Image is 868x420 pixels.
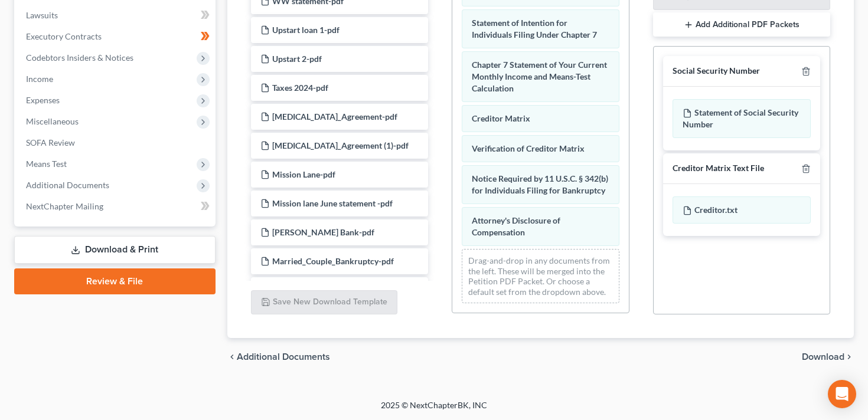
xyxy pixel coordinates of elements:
[272,111,397,122] span: [MEDICAL_DATA]_Agreement-pdf
[272,54,322,64] span: Upstart 2-pdf
[272,169,335,179] span: Mission Lane-pdf
[673,65,760,77] div: Social Security Number
[673,163,764,174] div: Creditor Matrix Text File
[272,140,409,150] span: [MEDICAL_DATA]_Agreement (1)-pdf
[251,290,397,315] button: Save New Download Template
[472,60,607,93] span: Chapter 7 Statement of Your Current Monthly Income and Means-Test Calculation
[472,173,608,195] span: Notice Required by 11 U.S.C. § 342(b) for Individuals Filing for Bankruptcy
[17,5,216,26] a: Lawsuits
[227,352,237,362] i: chevron_left
[14,236,216,264] a: Download & Print
[26,180,109,190] span: Additional Documents
[673,196,811,224] div: Creditor.txt
[472,215,560,237] span: Attorney's Disclosure of Compensation
[272,256,394,266] span: Married_Couple_Bankruptcy-pdf
[17,26,216,47] a: Executory Contracts
[462,249,619,303] div: Drag-and-drop in any documents from the left. These will be merged into the Petition PDF Packet. ...
[472,143,585,153] span: Verification of Creditor Matrix
[272,25,340,35] span: Upstart loan 1-pdf
[26,10,58,20] span: Lawsuits
[17,196,216,217] a: NextChapter Mailing
[828,380,856,408] div: Open Intercom Messenger
[237,352,330,362] span: Additional Documents
[26,31,102,41] span: Executory Contracts
[272,227,374,237] span: [PERSON_NAME] Bank-pdf
[802,352,844,362] span: Download
[17,132,216,153] a: SOFA Review
[272,83,328,93] span: Taxes 2024-pdf
[26,201,103,211] span: NextChapter Mailing
[472,113,530,123] span: Creditor Matrix
[844,352,854,362] i: chevron_right
[26,74,53,84] span: Income
[26,116,79,126] span: Miscellaneous
[802,352,854,362] button: Download chevron_right
[26,159,67,169] span: Means Test
[653,12,831,37] button: Add Additional PDF Packets
[227,352,330,362] a: chevron_left Additional Documents
[26,95,60,105] span: Expenses
[26,52,133,63] span: Codebtors Insiders & Notices
[472,18,597,40] span: Statement of Intention for Individuals Filing Under Chapter 7
[673,99,811,138] div: Statement of Social Security Number
[272,198,393,208] span: Mission lane June statement -pdf
[14,268,216,294] a: Review & File
[26,137,75,147] span: SOFA Review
